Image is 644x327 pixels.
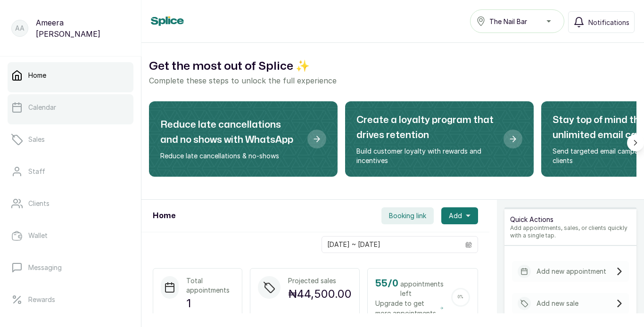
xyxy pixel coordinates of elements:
p: Quick Actions [510,215,631,224]
div: Reduce late cancellations and no shows with WhatsApp [149,101,338,177]
p: Add new appointment [537,267,606,276]
a: Wallet [8,222,133,249]
input: Select date [322,237,460,253]
span: 0 % [458,295,463,299]
a: Home [8,62,133,89]
p: AA [15,24,25,33]
h1: Home [153,210,175,221]
p: 1 [186,295,234,312]
a: Clients [8,190,133,217]
p: Home [28,71,46,80]
p: Rewards [28,295,55,304]
button: Booking link [381,207,434,224]
p: Add appointments, sales, or clients quickly with a single tap. [510,224,631,239]
h2: 55 / 0 [375,276,398,291]
h2: Reduce late cancellations and no shows with WhatsApp [160,117,300,147]
p: Complete these steps to unlock the full experience [149,75,636,86]
p: Sales [28,135,45,144]
p: Reduce late cancellations & no-shows [160,151,300,161]
span: appointments left [400,279,444,298]
button: Notifications [568,11,635,33]
div: Create a loyalty program that drives retention [345,101,534,177]
h2: Get the most out of Splice ✨ [149,58,636,75]
button: The Nail Bar [470,9,564,33]
p: Wallet [28,231,48,240]
p: Ameera [PERSON_NAME] [36,17,130,40]
p: Clients [28,199,50,208]
p: Build customer loyalty with rewards and incentives [356,147,496,165]
h2: Create a loyalty program that drives retention [356,113,496,143]
span: The Nail Bar [489,16,527,26]
p: Add new sale [537,299,578,308]
svg: calendar [465,241,472,248]
a: Staff [8,158,133,185]
span: Add [449,211,462,221]
p: Staff [28,167,45,176]
a: Messaging [8,254,133,281]
span: Notifications [588,17,629,27]
button: Add [441,207,478,224]
a: Sales [8,126,133,153]
p: ₦44,500.00 [288,286,352,302]
p: Total appointments [186,276,234,295]
a: Rewards [8,286,133,313]
span: Upgrade to get more appointments [375,298,444,318]
p: Messaging [28,263,62,272]
p: Projected sales [288,276,352,286]
a: Calendar [8,94,133,121]
span: Booking link [389,211,426,221]
p: Calendar [28,103,56,112]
